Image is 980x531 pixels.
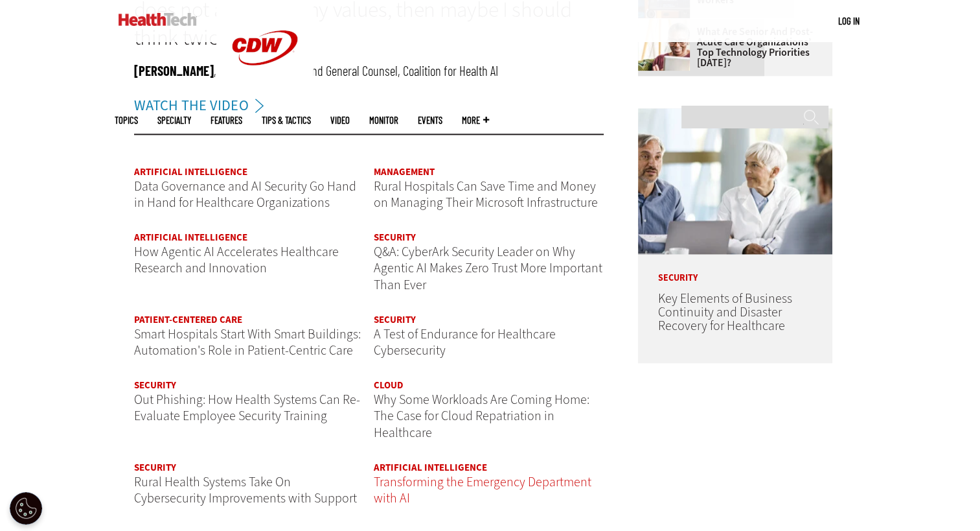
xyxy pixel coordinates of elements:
[134,243,339,277] a: How Agentic AI Accelerates Healthcare Research and Innovation
[134,473,357,508] a: Rural Health Systems Take On Cybersecurity Improvements with Support
[211,115,242,125] a: Features
[838,15,860,27] a: Log in
[657,290,792,335] a: Key Elements of Business Continuity and Disaster Recovery for Healthcare
[134,461,176,474] a: Security
[374,391,589,442] a: Why Some Workloads Are Coming Home: The Case for Cloud Repatriation in Healthcare
[134,178,356,212] a: Data Governance and AI Security Go Hand in Hand for Healthcare Organizations
[10,492,42,525] button: Open Preferences
[134,165,247,178] a: Artificial Intelligence
[638,108,832,254] img: incident response team discusses around a table
[374,231,416,244] a: Security
[216,86,313,99] a: CDW
[330,115,350,125] a: Video
[134,313,242,326] a: Patient-Centered Care
[134,231,247,244] a: Artificial Intelligence
[374,325,556,360] a: A Test of Endurance for Healthcare Cybersecurity
[262,115,311,125] a: Tips & Tactics
[374,165,435,178] a: Management
[374,473,591,508] a: Transforming the Emergency Department with AI
[374,461,487,474] a: Artificial Intelligence
[134,325,361,360] a: Smart Hospitals Start With Smart Buildings: Automation's Role in Patient-Centric Care
[374,379,404,392] a: Cloud
[369,115,398,125] a: MonITor
[838,14,860,28] div: User menu
[134,379,176,392] a: Security
[119,13,197,26] img: Home
[374,313,416,326] a: Security
[374,178,598,212] a: Rural Hospitals Can Save Time and Money on Managing Their Microsoft Infrastructure
[374,243,602,294] a: Q&A: CyberArk Security Leader on Why Agentic AI Makes Zero Trust More Important Than Ever
[134,391,360,425] a: Out Phishing: How Health Systems Can Re-Evaluate Employee Security Training
[115,115,138,125] span: Topics
[418,115,442,125] a: Events
[638,254,832,283] p: Security
[462,115,489,125] span: More
[10,492,42,525] div: Cookie Settings
[157,115,191,125] span: Specialty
